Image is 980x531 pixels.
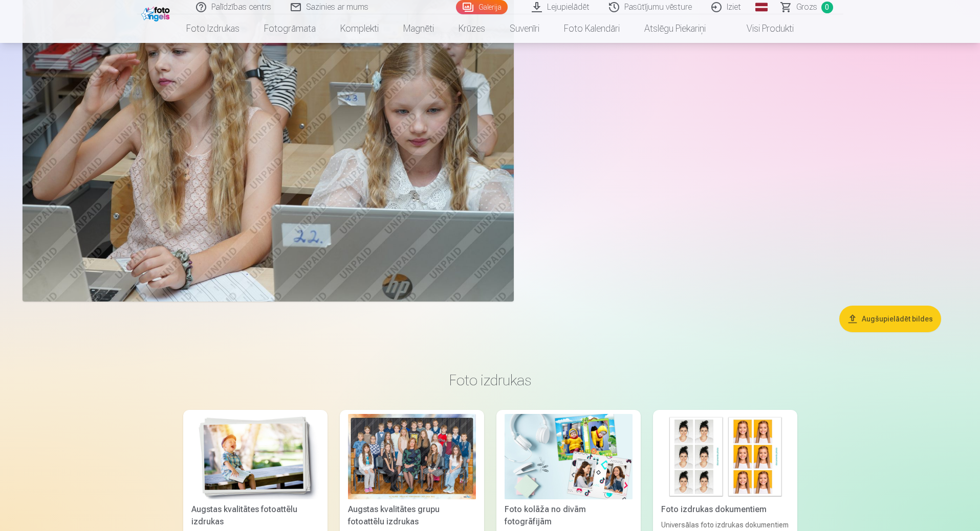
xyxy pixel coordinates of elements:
a: Foto izdrukas [174,14,252,43]
img: Foto kolāža no divām fotogrāfijām [505,414,633,499]
a: Visi produkti [718,14,806,43]
a: Suvenīri [497,14,552,43]
span: 0 [821,2,833,13]
a: Fotogrāmata [252,14,328,43]
div: Foto izdrukas dokumentiem [657,503,793,516]
div: Foto kolāža no divām fotogrāfijām [500,503,637,528]
a: Krūzes [446,14,497,43]
img: /fa1 [141,4,172,21]
a: Magnēti [391,14,446,43]
a: Foto kalendāri [552,14,632,43]
img: Foto izdrukas dokumentiem [661,414,789,499]
span: Grozs [796,1,817,13]
button: Augšupielādēt bildes [839,306,941,332]
a: Atslēgu piekariņi [632,14,718,43]
div: Augstas kvalitātes grupu fotoattēlu izdrukas [344,503,480,528]
img: Augstas kvalitātes fotoattēlu izdrukas [191,414,319,499]
h3: Foto izdrukas [191,371,789,389]
div: Augstas kvalitātes fotoattēlu izdrukas [187,503,323,528]
a: Komplekti [328,14,391,43]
